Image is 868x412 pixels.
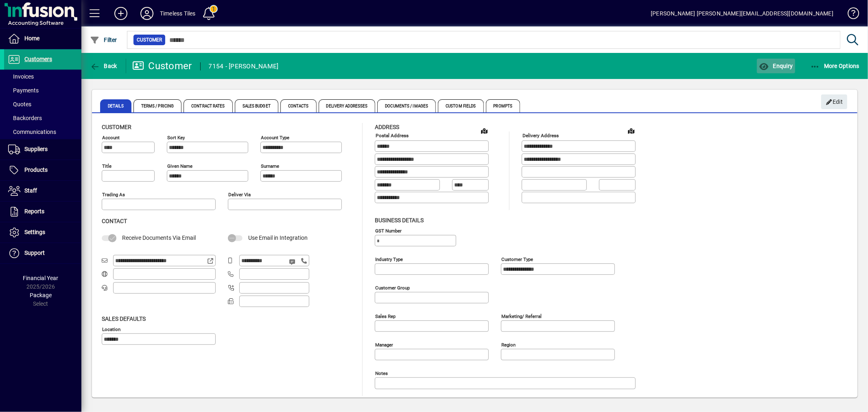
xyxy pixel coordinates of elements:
span: Payments [8,87,39,94]
mat-label: Customer group [375,285,410,290]
a: Staff [4,181,81,201]
div: Timeless Tiles [160,7,195,20]
span: Staff [24,187,37,194]
span: Contract Rates [184,99,232,112]
a: View on map [478,124,491,137]
a: Support [4,243,81,263]
span: Customer [137,36,162,44]
button: Enquiry [757,59,795,73]
span: Home [24,35,39,42]
span: Custom Fields [438,99,483,112]
span: Products [24,167,48,173]
div: 7154 - [PERSON_NAME] [209,60,279,73]
span: Communications [8,129,56,135]
a: Knowledge Base [842,2,858,28]
a: Backorders [4,111,81,125]
app-page-header-button: Back [81,59,126,73]
mat-label: Deliver via [228,192,251,197]
mat-label: Title [102,163,112,169]
span: More Options [810,63,860,69]
button: Filter [88,33,119,47]
span: Reports [24,208,44,215]
span: Sales Budget [235,99,278,112]
span: Use Email in Integration [248,234,308,241]
a: Communications [4,125,81,139]
a: View on map [625,124,638,137]
span: Invoices [8,73,34,80]
button: Send SMS [283,252,303,272]
div: [PERSON_NAME] [PERSON_NAME][EMAIL_ADDRESS][DOMAIN_NAME] [651,7,833,20]
a: Quotes [4,97,81,111]
mat-label: Surname [261,163,279,169]
span: Business details [375,217,424,224]
span: Back [90,63,117,69]
button: Edit [821,94,847,109]
span: Suppliers [24,146,48,152]
mat-label: Account [102,135,120,140]
div: Customer [132,59,192,72]
a: Invoices [4,70,81,83]
mat-label: Given name [167,163,192,169]
button: More Options [808,59,862,73]
span: Support [24,250,45,256]
span: Filter [90,37,117,43]
a: Products [4,160,81,180]
mat-label: Region [501,342,516,347]
span: Receive Documents Via Email [122,234,196,241]
span: Enquiry [759,63,793,69]
mat-label: Marketing/ Referral [501,313,542,319]
span: Edit [826,95,843,109]
span: Contacts [280,99,317,112]
span: Prompts [486,99,520,112]
span: Terms / Pricing [133,99,182,112]
span: Documents / Images [377,99,436,112]
mat-label: Customer type [501,256,533,262]
span: Financial Year [23,275,59,281]
a: Suppliers [4,139,81,160]
mat-label: Industry type [375,256,403,262]
span: Sales defaults [102,316,146,322]
button: Profile [134,6,160,21]
mat-label: Manager [375,342,393,347]
mat-label: Sort key [167,135,185,140]
a: Reports [4,202,81,222]
span: Address [375,124,399,130]
span: Details [100,99,131,112]
mat-label: Account Type [261,135,289,140]
button: Add [108,6,134,21]
mat-label: Sales rep [375,313,396,319]
span: Customer [102,124,131,130]
a: Home [4,28,81,49]
span: Quotes [8,101,31,107]
span: Contact [102,218,127,224]
a: Payments [4,83,81,97]
span: Settings [24,229,45,235]
span: Backorders [8,115,42,121]
mat-label: Notes [375,370,388,376]
a: Settings [4,222,81,243]
mat-label: Trading as [102,192,125,197]
mat-label: Location [102,326,120,332]
mat-label: GST Number [375,228,402,233]
button: Back [88,59,119,73]
span: Package [30,292,52,298]
span: Customers [24,56,52,62]
span: Delivery Addresses [319,99,376,112]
